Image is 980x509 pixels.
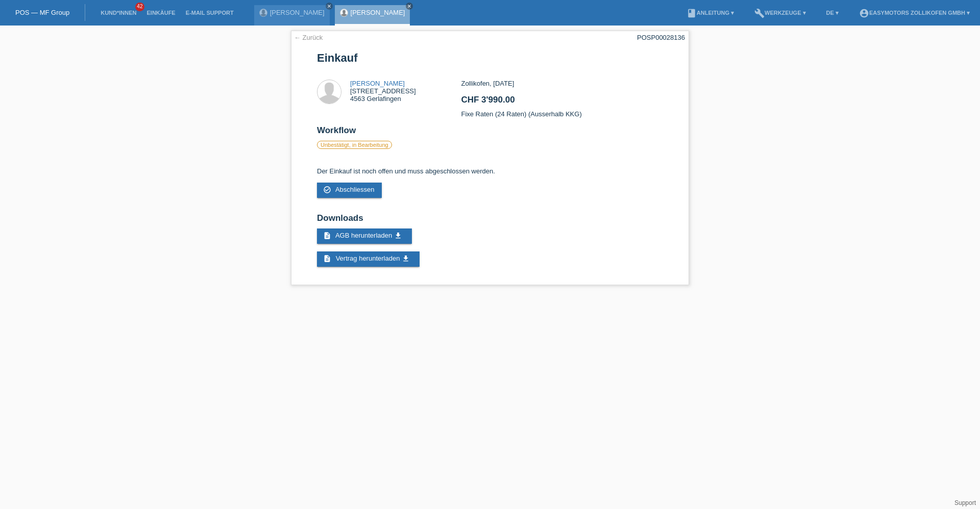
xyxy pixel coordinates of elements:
h1: Einkauf [317,52,663,64]
a: close [326,3,333,10]
i: build [754,8,765,18]
div: POSP00028136 [637,34,685,41]
span: Vertrag herunterladen [336,254,400,262]
a: E-Mail Support [181,10,239,16]
a: bookAnleitung ▾ [681,10,739,16]
label: Unbestätigt, in Bearbeitung [317,141,392,149]
i: check_circle_outline [323,186,331,194]
i: account_circle [859,8,869,18]
a: Support [954,499,976,506]
a: description Vertrag herunterladen get_app [317,251,420,267]
i: get_app [402,254,410,263]
a: Einkäufe [141,10,180,16]
i: description [323,232,331,240]
span: 42 [135,3,144,11]
a: description AGB herunterladen get_app [317,228,412,244]
a: close [406,3,413,10]
i: close [327,4,332,9]
i: close [407,4,412,9]
i: get_app [394,232,402,240]
i: book [687,8,697,18]
h2: CHF 3'990.00 [461,95,663,110]
a: check_circle_outline Abschliessen [317,183,382,198]
span: AGB herunterladen [335,232,392,239]
a: [PERSON_NAME] [351,9,405,16]
a: DE ▾ [821,10,844,16]
i: description [323,254,331,263]
a: [PERSON_NAME] [350,80,405,87]
div: Zollikofen, [DATE] Fixe Raten (24 Raten) (Ausserhalb KKG) [461,80,663,125]
a: Kund*innen [95,10,141,16]
a: [PERSON_NAME] [270,9,325,16]
h2: Workflow [317,125,663,141]
a: ← Zurück [294,34,323,41]
a: account_circleEasymotors Zollikofen GmbH ▾ [854,10,975,16]
h2: Downloads [317,213,663,228]
a: buildWerkzeuge ▾ [749,10,811,16]
p: Der Einkauf ist noch offen und muss abgeschlossen werden. [317,167,663,175]
span: Abschliessen [335,186,375,193]
div: [STREET_ADDRESS] 4563 Gerlafingen [350,80,416,103]
a: POS — MF Group [15,9,69,16]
